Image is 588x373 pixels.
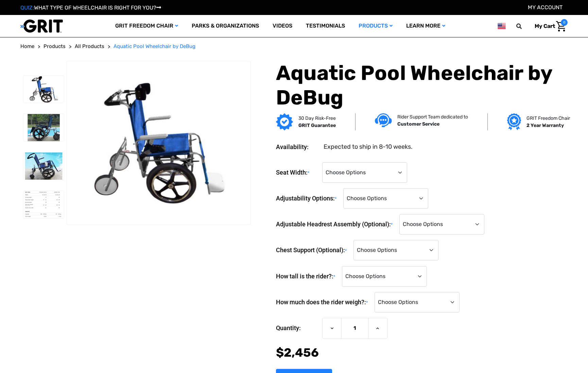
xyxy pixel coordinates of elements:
[20,43,568,50] nav: Breadcrumb
[276,292,371,313] label: How much does the rider weigh?:
[298,115,336,122] p: 30 Day Risk-Free
[276,113,293,130] img: GRIT Guarantee
[526,123,564,128] strong: 2 Year Warranty
[299,15,352,37] a: Testimonials
[276,142,319,151] dt: Availability:
[44,43,66,50] a: Products
[276,318,319,338] label: Quantity:
[397,121,439,127] strong: Customer Service
[75,43,104,50] a: All Products
[114,43,195,50] a: Aquatic Pool Wheelchair by DeBug
[352,15,399,37] a: Products
[399,15,452,37] a: Learn More
[108,15,185,37] a: GRIT Freedom Chair
[498,22,506,30] img: us.png
[20,43,34,50] a: Home
[298,123,336,128] strong: GRIT Guarantee
[23,76,64,103] img: Aquatic Pool Wheelchair by DeBug
[44,43,66,49] span: Products
[375,113,392,127] img: Customer service
[266,15,299,37] a: Videos
[519,19,530,33] input: Search
[276,162,319,183] label: Seat Width:
[324,142,413,151] dd: Expected to ship in 8-10 weeks.
[507,113,521,130] img: Grit freedom
[561,19,568,26] span: 0
[276,61,568,110] h1: Aquatic Pool Wheelchair by DeBug
[397,113,468,120] p: Rider Support Team dedicated to
[530,19,568,33] a: Cart with 0 items
[23,152,64,180] img: Aquatic Pool Wheelchair by DeBug
[528,4,563,11] a: Account
[276,214,396,235] label: Adjustable Headrest Assembly (Optional):
[67,82,250,204] img: Aquatic Pool Wheelchair by DeBug
[556,21,566,32] img: Cart
[535,23,555,29] span: My Cart
[23,191,64,218] img: Aquatic Pool Wheelchair by DeBug
[526,115,570,122] p: GRIT Freedom Chair
[276,188,340,209] label: Adjustability Options:
[20,19,63,33] img: GRIT All-Terrain Wheelchair and Mobility Equipment
[20,4,34,11] span: QUIZ:
[20,4,161,11] a: QUIZ:WHAT TYPE OF WHEELCHAIR IS RIGHT FOR YOU?
[276,266,339,287] label: How tall is the rider?:
[276,240,350,261] label: Chest Support (Optional):
[20,43,34,49] span: Home
[185,15,266,37] a: Parks & Organizations
[23,114,64,141] img: Aquatic Pool Wheelchair by DeBug
[114,43,195,49] span: Aquatic Pool Wheelchair by DeBug
[276,345,319,360] span: $2,456
[75,43,104,49] span: All Products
